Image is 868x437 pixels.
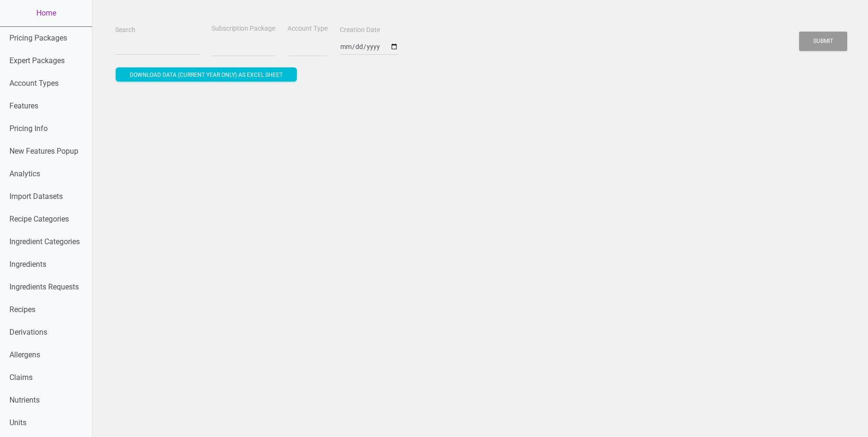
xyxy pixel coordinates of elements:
button: Submit [799,32,847,51]
label: Creation Date [340,25,380,35]
span: Download data (current year only) as excel sheet [130,72,283,78]
button: Download data (current year only) as excel sheet [116,67,297,82]
label: Account Type [287,24,328,33]
label: Search [115,25,135,35]
label: Subscription Package [211,24,275,33]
